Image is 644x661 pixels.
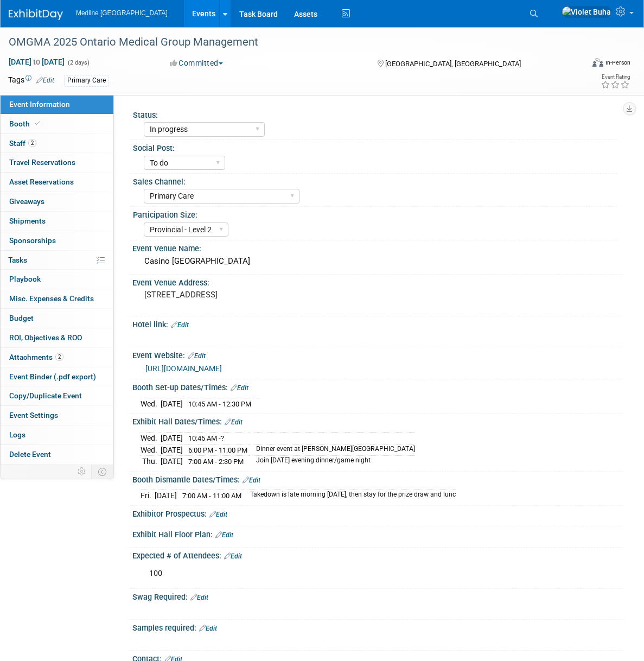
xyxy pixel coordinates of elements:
span: Budget [9,314,34,322]
span: Booth [9,119,42,128]
div: Event Format [533,56,630,73]
a: Edit [190,594,208,601]
div: OMGMA 2025 Ontario Medical Group Management [5,33,570,52]
a: Attachments2 [1,348,113,367]
div: Samples required: [132,620,622,634]
div: Sales Channel: [133,174,617,187]
span: ROI, Objectives & ROO [9,333,82,342]
td: Tags [8,74,54,87]
a: Sponsorships [1,231,113,250]
span: Event Information [9,100,70,109]
span: Medline [GEOGRAPHIC_DATA] [76,9,168,17]
a: Tasks [1,251,113,270]
div: Primary Care [64,75,109,86]
button: Committed [166,58,227,68]
div: Participation Size: [133,207,617,220]
div: Hotel link: [132,316,622,330]
td: Wed. [141,433,161,444]
img: Violet Buha [562,6,611,18]
div: Event Website: [132,347,622,361]
span: Staff [9,139,36,148]
a: [URL][DOMAIN_NAME] [145,364,222,373]
a: Event Settings [1,406,113,425]
a: Edit [224,552,242,560]
td: [DATE] [161,433,183,444]
td: [DATE] [161,398,183,409]
span: 10:45 AM - 12:30 PM [188,400,251,408]
td: Personalize Event Tab Strip [73,465,92,479]
span: ? [221,434,224,442]
div: Social Post: [133,140,617,154]
a: Edit [225,418,243,426]
div: Booth Dismantle Dates/Times: [132,472,622,486]
span: Logs [9,430,25,439]
td: Takedown is late morning [DATE], then stay for the prize draw and lunc [244,490,456,501]
div: Swag Required: [132,589,622,603]
span: Copy/Duplicate Event [9,391,82,400]
span: Shipments [9,217,46,225]
td: Dinner event at [PERSON_NAME][GEOGRAPHIC_DATA] [250,444,415,456]
span: (2 days) [67,59,90,66]
td: [DATE] [161,444,183,456]
a: Misc. Expenses & Credits [1,289,113,308]
a: Edit [188,352,206,360]
a: Playbook [1,270,113,289]
td: Wed. [141,398,161,409]
pre: [STREET_ADDRESS] [144,290,324,300]
span: Event Settings [9,411,58,420]
span: 6:00 PM - 11:00 PM [188,446,247,454]
div: Booth Set-up Dates/Times: [132,379,622,393]
a: Event Binder (.pdf export) [1,367,113,386]
a: Shipments [1,212,113,231]
div: Exhibit Hall Floor Plan: [132,526,622,541]
span: Travel Reservations [9,158,75,167]
div: Exhibit Hall Dates/Times: [132,414,622,428]
span: 7:00 AM - 11:00 AM [182,492,241,500]
a: Edit [199,625,217,632]
a: Travel Reservations [1,153,113,172]
div: In-Person [605,59,630,67]
a: Budget [1,309,113,328]
a: Copy/Duplicate Event [1,386,113,405]
a: Edit [231,384,248,392]
td: Fri. [141,490,155,501]
a: Edit [171,321,189,329]
a: Staff2 [1,134,113,153]
a: Delete Event [1,445,113,464]
span: [DATE] [DATE] [8,57,65,67]
a: Booth [1,115,113,134]
div: Event Venue Name: [132,240,622,254]
span: Misc. Expenses & Credits [9,294,94,303]
a: Edit [215,531,233,539]
span: 10:45 AM - [188,434,224,442]
div: Casino [GEOGRAPHIC_DATA] [141,253,614,270]
i: Booth reservation complete [35,120,40,126]
a: Edit [243,476,260,484]
span: to [31,58,42,66]
span: 7:00 AM - 2:30 PM [188,457,244,466]
td: Wed. [141,444,161,456]
img: Format-Inperson.png [592,58,603,67]
span: Delete Event [9,450,51,459]
span: Asset Reservations [9,177,74,186]
td: Toggle Event Tabs [92,465,114,479]
div: Event Rating [601,74,630,80]
a: Edit [209,511,227,518]
img: ExhibitDay [9,9,63,20]
a: Event Information [1,95,113,114]
span: Giveaways [9,197,44,206]
span: 2 [55,353,63,361]
span: Tasks [8,256,27,264]
td: Thu. [141,456,161,467]
span: Attachments [9,353,63,361]
a: Logs [1,425,113,444]
span: Sponsorships [9,236,56,245]
div: Status: [133,107,617,120]
a: ROI, Objectives & ROO [1,328,113,347]
a: Edit [36,77,54,84]
span: 2 [28,139,36,147]
div: Expected # of Attendees: [132,548,622,562]
a: Asset Reservations [1,173,113,192]
div: Event Venue Address: [132,275,622,288]
span: Event Binder (.pdf export) [9,372,96,381]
